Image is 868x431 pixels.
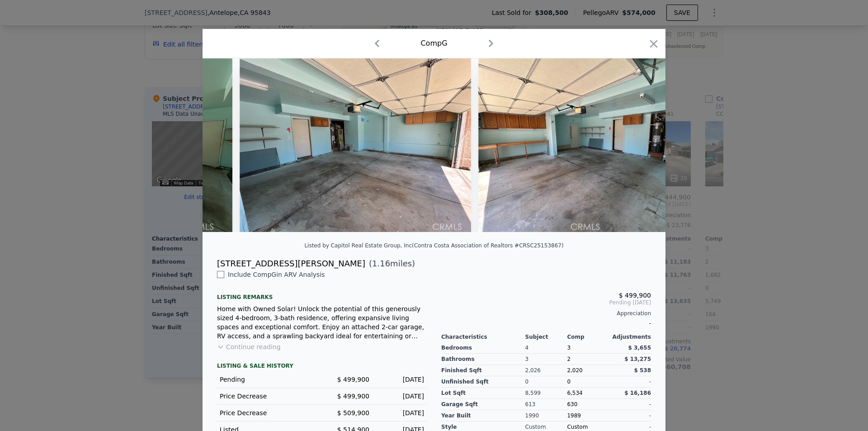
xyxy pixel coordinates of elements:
div: [DATE] [377,392,424,401]
span: 3 [567,345,571,351]
span: 6,534 [567,390,582,396]
span: 2,020 [567,367,582,374]
div: Pending [220,375,315,384]
div: Bedrooms [441,342,525,354]
span: ( miles) [365,257,415,270]
span: $ 509,900 [337,409,369,417]
div: Lot Sqft [441,388,525,399]
div: Unfinished Sqft [441,376,525,388]
div: - [609,376,651,388]
div: Bathrooms [441,354,525,365]
span: $ 538 [634,367,651,374]
div: [DATE] [377,408,424,417]
img: Property Img [478,58,710,232]
div: - [441,317,651,330]
span: $ 499,900 [337,376,369,383]
div: Subject [525,333,567,341]
div: [DATE] [377,375,424,384]
div: 2 [567,354,609,365]
span: Include Comp G in ARV Analysis [224,271,329,278]
div: Listed by Capitol Real Estate Group, Inc (Contra Costa Association of Realtors #CRSC25153867) [304,242,563,249]
div: LISTING & SALE HISTORY [217,362,427,371]
div: Characteristics [441,333,525,341]
div: Listing remarks [217,286,427,301]
div: Price Decrease [220,392,315,401]
div: 2,026 [525,365,567,376]
div: 1989 [567,410,609,422]
span: 1.16 [372,259,390,268]
div: 8,599 [525,388,567,399]
button: Continue reading [217,342,281,351]
span: 0 [567,379,571,385]
div: Appreciation [441,310,651,317]
div: Garage Sqft [441,399,525,410]
div: Price Decrease [220,408,315,417]
span: 630 [567,401,577,407]
div: 0 [525,376,567,388]
div: 613 [525,399,567,410]
span: $ 13,275 [624,356,651,362]
div: Comp G [420,38,447,49]
span: $ 3,655 [628,345,651,351]
div: Comp [567,333,609,341]
div: Finished Sqft [441,365,525,376]
div: [STREET_ADDRESS][PERSON_NAME] [217,257,365,270]
div: - [609,399,651,410]
div: Adjustments [609,333,651,341]
div: 1990 [525,410,567,422]
span: $ 499,900 [337,393,369,400]
div: 4 [525,342,567,354]
div: Year Built [441,410,525,422]
div: - [609,410,651,422]
span: $ 499,900 [619,292,651,299]
span: Pending [DATE] [441,299,651,306]
span: $ 16,186 [624,390,651,396]
div: 3 [525,354,567,365]
div: Home with Owned Solar! Unlock the potential of this generously sized 4-bedroom, 3-bath residence,... [217,304,427,341]
img: Property Img [240,58,471,232]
